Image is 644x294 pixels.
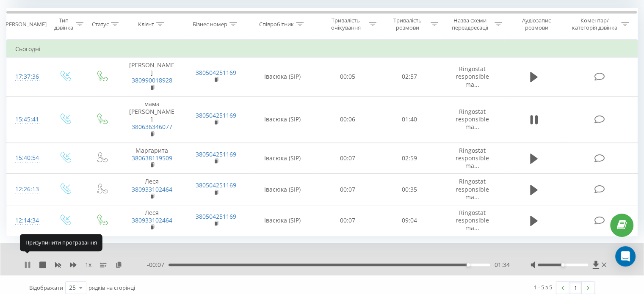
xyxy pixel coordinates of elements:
[379,58,440,96] td: 02:57
[196,69,236,77] a: 380504251169
[15,181,38,198] div: 12:26:13
[138,21,154,28] div: Клієнт
[379,96,440,143] td: 01:40
[248,143,317,174] td: Івасюка (SIP)
[569,282,582,294] a: 1
[248,96,317,143] td: Івасюка (SIP)
[120,174,184,205] td: Леся
[467,263,470,267] div: Accessibility label
[15,212,38,229] div: 12:14:34
[196,181,236,189] a: 380504251169
[53,17,73,31] div: Тип дзвінка
[561,263,564,267] div: Accessibility label
[456,107,489,131] span: Ringostat responsible ma...
[569,17,619,31] div: Коментар/категорія дзвінка
[317,205,379,236] td: 00:07
[317,174,379,205] td: 00:07
[248,58,317,96] td: Івасюка (SIP)
[317,58,379,96] td: 00:05
[248,174,317,205] td: Івасюка (SIP)
[494,261,509,269] span: 01:34
[120,58,184,96] td: [PERSON_NAME]
[132,154,172,162] a: 380638119509
[132,185,172,193] a: 380933102464
[15,69,38,85] div: 17:37:36
[92,21,109,28] div: Статус
[259,21,294,28] div: Співробітник
[379,205,440,236] td: 09:04
[615,246,636,267] div: Open Intercom Messenger
[15,111,38,128] div: 15:45:41
[379,143,440,174] td: 02:59
[456,177,489,201] span: Ringostat responsible ma...
[88,284,135,291] span: рядків на сторінці
[132,216,172,224] a: 380933102464
[193,21,227,28] div: Бізнес номер
[85,261,91,269] span: 1 x
[325,17,367,31] div: Тривалість очікування
[7,41,638,58] td: Сьогодні
[456,209,489,232] span: Ringostat responsible ma...
[386,17,428,31] div: Тривалість розмови
[147,261,169,269] span: - 00:07
[196,212,236,220] a: 380504251169
[132,76,172,84] a: 380990018928
[120,143,184,174] td: Маргарита
[196,150,236,158] a: 380504251169
[4,21,47,28] div: [PERSON_NAME]
[456,146,489,170] span: Ringostat responsible ma...
[15,150,38,166] div: 15:40:54
[534,283,552,291] div: 1 - 5 з 5
[379,174,440,205] td: 00:35
[448,17,492,31] div: Назва схеми переадресації
[120,205,184,236] td: Леся
[317,143,379,174] td: 00:07
[29,284,63,291] span: Відображати
[120,96,184,143] td: мама [PERSON_NAME]
[69,283,76,292] div: 25
[132,123,172,131] a: 380636346077
[512,17,561,31] div: Аудіозапис розмови
[317,96,379,143] td: 00:06
[20,234,102,251] div: Призупинити програвання
[196,111,236,119] a: 380504251169
[456,65,489,88] span: Ringostat responsible ma...
[248,205,317,236] td: Івасюка (SIP)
